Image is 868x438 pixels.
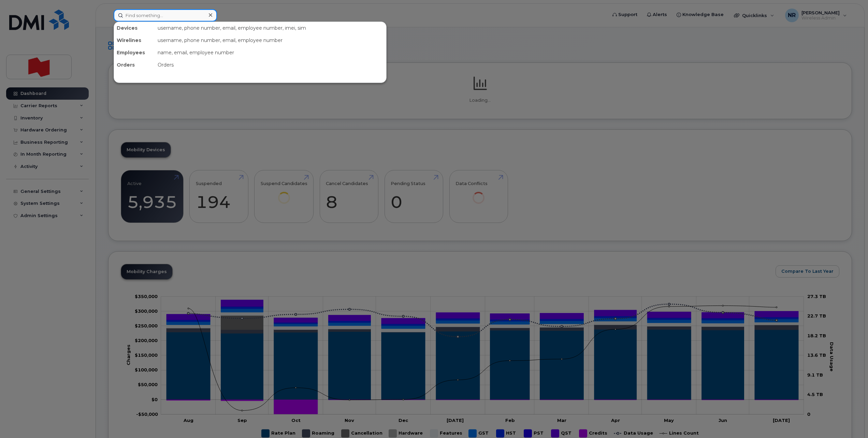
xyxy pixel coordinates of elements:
[114,34,155,46] div: Wirelines
[155,34,386,46] div: username, phone number, email, employee number
[114,59,155,71] div: Orders
[114,46,155,59] div: Employees
[155,59,386,71] div: Orders
[155,22,386,34] div: username, phone number, email, employee number, imei, sim
[114,22,155,34] div: Devices
[155,46,386,59] div: name, email, employee number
